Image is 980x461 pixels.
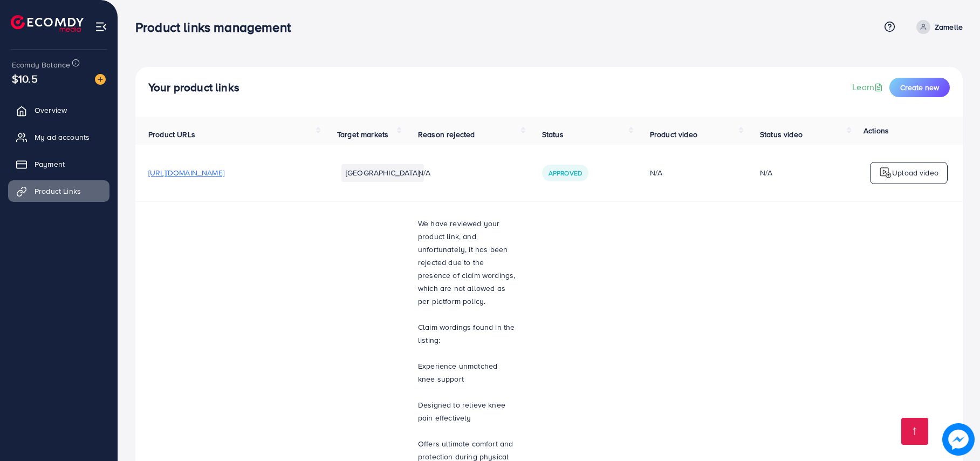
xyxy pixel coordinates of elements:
[341,164,424,181] li: [GEOGRAPHIC_DATA]
[8,126,109,148] a: My ad accounts
[418,217,516,308] p: We have reviewed your product link, and unfortunately, it has been rejected due to the presence o...
[11,15,84,32] img: logo
[337,129,388,140] span: Target markets
[892,166,938,179] p: Upload video
[8,180,109,202] a: Product Links
[650,167,734,178] div: N/A
[549,168,582,178] span: Approved
[148,81,239,94] h4: Your product links
[418,360,516,385] p: Experience unmatched knee support
[135,19,299,35] h3: Product links management
[12,59,70,70] span: Ecomdy Balance
[35,159,65,170] span: Payment
[8,153,109,175] a: Payment
[760,129,803,140] span: Status video
[418,129,475,140] span: Reason rejected
[95,74,106,85] img: image
[942,423,975,456] img: image
[864,125,889,136] span: Actions
[35,132,90,143] span: My ad accounts
[889,78,950,97] button: Create new
[912,20,963,34] a: Zamelle
[95,21,107,33] img: menu
[542,129,564,140] span: Status
[148,167,224,178] span: [URL][DOMAIN_NAME]
[418,321,516,347] p: Claim wordings found in the listing:
[852,81,885,93] a: Learn
[12,71,38,86] span: $10.5
[900,82,939,93] span: Create new
[35,186,81,196] span: Product Links
[760,167,772,178] div: N/A
[148,129,195,140] span: Product URLs
[418,398,516,424] p: Designed to relieve knee pain effectively
[879,166,892,179] img: logo
[35,105,67,116] span: Overview
[650,129,697,140] span: Product video
[8,99,109,121] a: Overview
[418,167,430,178] span: N/A
[935,21,963,33] p: Zamelle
